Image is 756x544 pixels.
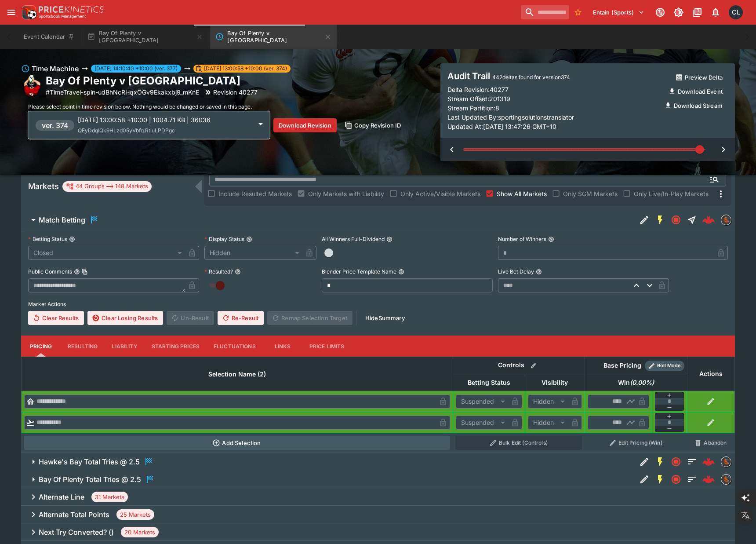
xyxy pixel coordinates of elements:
[600,360,645,371] div: Base Pricing
[322,268,396,275] p: Blender Price Template Name
[652,471,668,487] button: SGM Enabled
[548,236,554,242] button: Number of Winners
[455,436,582,450] button: Bulk Edit (Controls)
[398,269,404,275] button: Blender Price Template Name
[458,377,520,388] span: Betting Status
[453,357,585,374] th: Controls
[246,236,252,242] button: Display Status
[39,510,109,519] h6: Alternate Total Points
[689,4,705,20] button: Documentation
[207,336,263,357] button: Fluctuations
[39,457,140,467] h6: Hawke's Bay Total Tries @ 2.5
[721,215,731,225] img: sportingsolutions
[671,215,681,225] svg: Closed
[528,394,568,409] div: Hidden
[492,74,570,80] span: 442 deltas found for version 374
[82,269,88,275] button: Copy To Clipboard
[636,471,652,487] button: Edit Detail
[456,416,508,430] div: Suspended
[447,85,509,94] p: Delta Revision: 40277
[702,473,715,486] div: c39157d7-5ec1-498d-9af5-3ef499d224d8
[24,436,451,450] button: Add Selection
[706,172,722,187] button: Open
[19,4,37,21] img: PriceKinetics Logo
[721,456,731,467] div: sportingsolutions
[498,235,546,243] p: Number of Winners
[91,65,181,73] span: [DATE] 14:10:40 +10:00 (ver. 377)
[684,212,700,228] button: Straight
[28,298,728,311] label: Market Actions
[360,311,410,325] button: HideSummary
[671,70,728,84] button: Preview Delta
[273,118,337,132] button: Download Revision
[634,189,709,198] span: Only Live/In-Play Markets
[716,189,726,199] svg: More
[588,5,650,19] button: Select Tenant
[39,528,114,537] h6: Next Try Converted? ()
[42,120,69,131] h6: ver. 374
[654,362,684,369] span: Roll Mode
[702,473,715,486] img: logo-cerberus--red.svg
[708,4,723,20] button: Notifications
[39,6,104,13] img: PriceKinetics
[702,214,715,226] img: logo-cerberus--red.svg
[726,3,745,22] button: Chad Liu
[721,215,731,225] div: sportingsolutions
[400,189,480,198] span: Only Active/Visible Markets
[46,74,258,88] h2: Copy To Clipboard
[105,336,144,357] button: Liability
[204,246,302,260] div: Hidden
[28,246,185,260] div: Closed
[82,25,208,49] button: Bay Of Plenty v [GEOGRAPHIC_DATA]
[587,436,684,450] button: Edit Pricing (Win)
[571,5,585,19] button: No Bookmarks
[302,336,352,357] button: Price Limits
[21,211,636,229] button: Match Betting
[39,15,86,18] img: Sportsbook Management
[645,361,684,371] div: Show/hide Price Roll mode configuration.
[528,416,568,430] div: Hidden
[145,336,207,357] button: Starting Prices
[690,436,732,450] button: Abandon
[213,88,258,97] p: Revision 40277
[668,454,684,470] button: Closed
[652,212,668,228] button: SGM Enabled
[218,311,264,325] button: Re-Result
[447,70,659,82] h4: Audit Trail
[528,360,539,371] button: Bulk edit
[21,453,636,471] button: Hawke's Bay Total Tries @ 2.5
[729,5,743,19] div: Chad Liu
[78,127,175,134] span: QEyDdqIQk9HLzd05yVbfq.RtluLPDPgc
[700,211,717,229] a: bb40d290-d7c4-4b70-b5bb-ef635c2c958c
[521,5,569,19] input: search
[21,471,636,488] button: Bay Of Plenty Total Tries @ 2.5
[721,475,731,484] img: sportingsolutions
[18,25,80,49] button: Event Calendar
[199,369,276,380] span: Selection Name (2)
[563,189,618,198] span: Only SGM Markets
[636,212,652,228] button: Edit Detail
[700,453,717,471] a: ddc24b8e-2dae-4370-b6ae-52de8d36def3
[121,528,159,537] span: 20 Markets
[308,189,384,198] span: Only Markets with Liability
[39,493,84,502] h6: Alternate Line
[668,471,684,487] button: Closed
[204,268,233,275] p: Resulted?
[608,377,664,388] span: Win(0.00%)
[671,456,681,467] svg: Closed
[456,394,508,409] div: Suspended
[61,336,105,357] button: Resulting
[28,103,252,110] span: Please select point in time revision below. Nothing would be changed or saved in this page.
[664,84,728,99] button: Download Event
[218,189,292,198] span: Include Resulted Markets
[700,471,717,488] a: c39157d7-5ec1-498d-9af5-3ef499d224d8
[39,215,85,225] h6: Match Betting
[721,457,731,467] img: sportingsolutions
[28,311,84,325] button: Clear Results
[702,456,715,468] div: ddc24b8e-2dae-4370-b6ae-52de8d36def3
[684,471,700,487] button: Totals
[28,181,59,191] h5: Markets
[204,235,244,243] p: Display Status
[21,336,61,357] button: Pricing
